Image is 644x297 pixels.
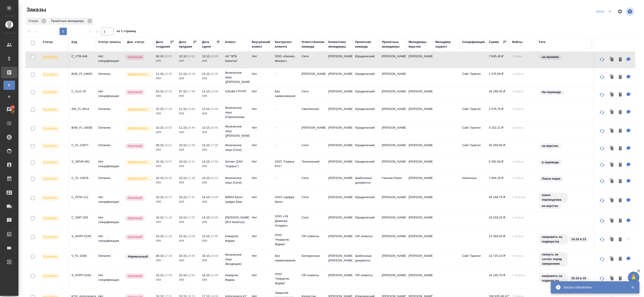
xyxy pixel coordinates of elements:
p: В работе [44,90,57,94]
button: Для КМ: +1 день на зав [624,160,633,170]
div: Файлы [512,40,522,44]
p: [PERSON_NAME] [409,54,431,59]
p: 10:00 [211,55,218,58]
button: 🙏 [628,272,639,283]
p: C_DMT-326 [71,215,94,220]
button: Удалить [616,55,624,64]
td: Нет спецификации [96,52,125,68]
td: 26 059,80 ₽ [487,141,510,157]
div: Статус [26,18,47,25]
p: 2025 [156,130,174,135]
span: В [6,83,13,88]
p: 2025 [156,94,174,98]
p: 2025 [179,148,197,152]
p: S_SRVR-691 [71,159,94,164]
p: в переводе [542,160,559,165]
p: 2025 [179,59,197,63]
p: 2025 [179,94,197,98]
td: Юридический [353,141,380,157]
p: 10:35 [211,72,218,76]
td: [PERSON_NAME] [380,69,406,85]
button: Обновить [597,143,608,154]
p: ООО «Бизнес-Финанс» [275,54,297,63]
p: C_VTB-446 [71,54,94,59]
button: Клонировать [608,177,616,186]
button: Обновить [597,54,608,65]
p: На переводе [542,90,561,94]
p: В работе [44,160,57,165]
p: 11.10, [179,126,187,129]
td: [PERSON_NAME] [299,123,326,139]
p: 12:33 [164,72,172,76]
button: Удалить [616,196,624,205]
p: 3 файла [512,176,534,180]
p: 17:00 [211,160,218,163]
button: Для КМ: от КВ: русс-англ, и зпк коммент: документы будут представлены в зарубежную клинику [624,126,633,136]
p: 2025 [202,148,220,152]
p: - [275,143,297,148]
p: 17:54 [164,107,172,111]
div: Выставляется автоматически, если на указанный объем услуг необходимо больше времени в стандартном... [125,89,151,95]
p: 2025 [156,59,174,63]
div: Поиск перка [539,176,589,182]
p: 13:41 [187,160,195,163]
div: На переводе [539,89,589,95]
div: Выставляет ПМ после принятия заказа от КМа [40,89,66,95]
span: Ф [6,94,13,99]
div: поиск переводчика, на верстке [539,192,589,209]
span: Настроить таблицу [614,6,626,17]
td: Оплачен [96,173,125,190]
p: 09:20 [164,176,172,180]
p: Нет [252,107,270,111]
div: Тэги [539,40,545,44]
span: Посмотреть информацию [626,7,635,16]
td: 7 804,20 ₽ [487,173,510,190]
p: 03.10, [156,90,164,93]
td: Сайт Трактат [460,104,487,121]
div: Дата продажи [179,40,193,49]
p: 2025 [156,164,174,169]
p: Без наименования [275,89,297,98]
div: Выставляется автоматически для первых 3 заказов нового контактного лица. Особое внимание [125,159,151,166]
div: Дата создания [156,40,170,49]
p: ООО "Сервье РУС" [275,159,297,169]
p: Физическое лицо ([PERSON_NAME]) [225,124,247,138]
div: Ответственная команда [302,40,324,49]
p: 2025 [202,180,220,185]
p: 11.10, [179,107,187,111]
div: Выставляется автоматически, если на указанный объем услуг необходимо больше времени в стандартном... [125,54,151,60]
td: [PERSON_NAME] [326,104,353,121]
p: [DEMOGRAPHIC_DATA] [128,126,151,131]
p: 14:00 [211,107,218,111]
p: Срочный [128,55,142,59]
td: Оплачен [96,141,125,157]
td: Юридический [353,157,380,173]
p: 13.10, [202,55,211,58]
div: Сумма [489,40,499,44]
button: Обновить [597,176,608,187]
button: Клонировать [608,73,616,82]
p: Нет [252,159,270,164]
p: 17:00 [211,143,218,147]
div: split button [595,8,614,15]
p: Servier (ЗАО "Сервье") [225,159,247,169]
p: 13:19 [187,72,195,76]
div: Клиент [225,40,236,44]
p: 2025 [179,180,197,185]
div: Выставляет ПМ после принятия заказа от КМа [40,125,66,132]
span: 🙏 [630,273,638,282]
td: Сайт Трактат [460,141,487,157]
button: Для КМ: от КВ: на рус с НЗ [624,73,633,82]
p: В работе [44,144,57,148]
button: Клонировать [608,55,616,64]
p: 2025 [179,164,197,169]
button: Удалить [616,73,624,82]
p: [PERSON_NAME] [409,89,431,94]
td: [PERSON_NAME] [326,87,353,103]
p: 10.10, [156,160,164,163]
p: Нет [252,125,270,130]
p: 16:46 [187,126,195,129]
td: 2 576,76 ₽ [487,104,510,121]
p: 14.10, [202,176,211,180]
p: 13.10, [202,107,211,111]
